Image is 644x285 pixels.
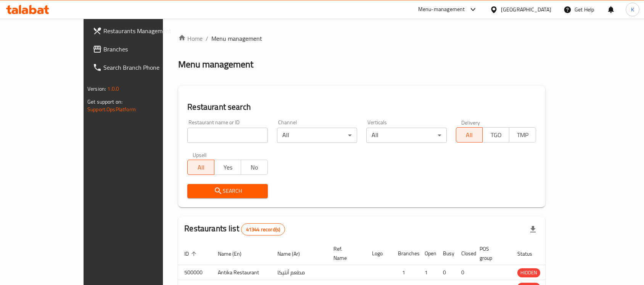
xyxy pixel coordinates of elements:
td: مطعم أنتيكا [271,265,327,280]
input: Search for restaurant name or ID.. [187,128,267,143]
span: Yes [217,162,238,173]
span: Search Branch Phone [103,63,185,72]
td: 0 [437,265,455,280]
div: [GEOGRAPHIC_DATA] [501,5,551,14]
div: HIDDEN [517,268,540,277]
button: No [241,160,268,175]
td: Antika Restaurant [212,265,271,280]
span: All [191,162,211,173]
span: Ref. Name [333,244,357,263]
h2: Menu management [178,58,253,70]
span: 1.0.0 [107,84,119,94]
span: 41344 record(s) [241,226,285,233]
span: POS group [480,244,502,263]
td: 500000 [178,265,212,280]
span: Branches [103,45,185,54]
button: Yes [214,160,241,175]
th: Busy [437,242,455,265]
span: TMP [512,130,533,141]
td: 1 [419,265,437,280]
a: Restaurants Management [87,22,191,40]
span: Menu management [211,34,262,43]
nav: breadcrumb [178,34,545,43]
button: All [456,127,483,142]
span: All [459,130,480,141]
div: Export file [524,220,542,239]
th: Logo [366,242,392,265]
li: / [206,34,208,43]
div: All [366,128,446,143]
th: Open [419,242,437,265]
div: Menu-management [418,5,465,14]
span: No [244,162,265,173]
th: Branches [392,242,419,265]
label: Delivery [461,120,480,125]
button: Search [187,184,267,198]
span: TGO [486,130,506,141]
span: Search [193,186,261,196]
a: Branches [87,40,191,58]
div: All [277,128,357,143]
span: HIDDEN [517,268,540,277]
button: TGO [482,127,509,142]
label: Upsell [193,152,207,157]
th: Closed [455,242,473,265]
button: TMP [509,127,536,142]
a: Search Branch Phone [87,58,191,77]
span: Restaurants Management [103,26,185,35]
td: 1 [392,265,419,280]
button: All [187,160,214,175]
span: Version: [87,84,106,94]
td: 0 [455,265,473,280]
a: Support.OpsPlatform [87,104,136,114]
span: Status [517,249,542,258]
h2: Restaurants list [184,223,285,235]
span: K [631,5,634,14]
span: Name (En) [218,249,251,258]
span: Name (Ar) [277,249,310,258]
div: Total records count [241,223,285,235]
span: ID [184,249,199,258]
span: Get support on: [87,97,122,107]
h2: Restaurant search [187,101,536,113]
